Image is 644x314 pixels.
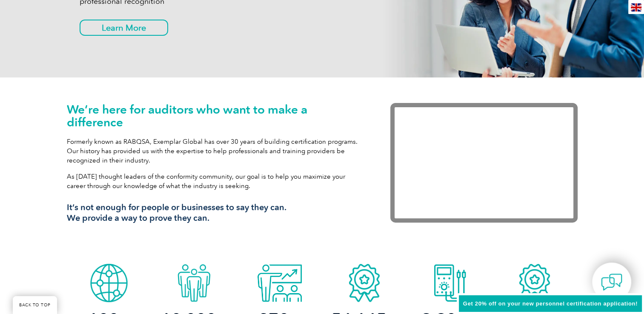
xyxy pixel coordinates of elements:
[67,202,365,223] h3: It’s not enough for people or businesses to say they can. We provide a way to prove they can.
[80,20,168,36] a: Learn More
[67,103,365,128] h1: We’re here for auditors who want to make a difference
[67,137,365,165] p: Formerly known as RABQSA, Exemplar Global has over 30 years of building certification programs. O...
[13,296,57,314] a: BACK TO TOP
[601,271,622,293] img: contact-chat.png
[390,103,578,223] iframe: Exemplar Global: Working together to make a difference
[67,172,365,191] p: As [DATE] thought leaders of the conformity community, our goal is to help you maximize your care...
[463,300,638,307] span: Get 20% off on your new personnel certification application!
[631,3,641,11] img: en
